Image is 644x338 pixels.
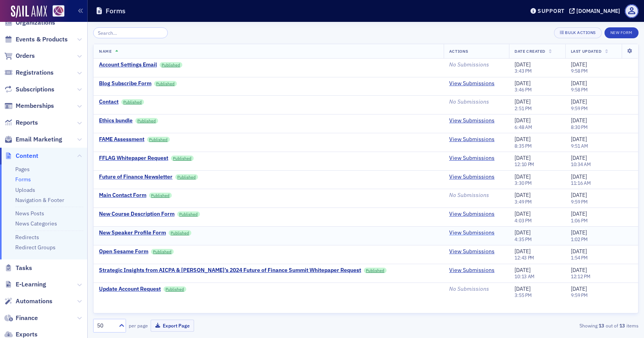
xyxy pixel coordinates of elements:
[15,176,31,183] a: Forms
[16,68,54,77] span: Registrations
[514,210,531,217] span: [DATE]
[625,4,639,18] span: Profile
[99,267,361,274] a: Strategic Insights from AICPA & [PERSON_NAME]’s 2024 Future of Finance Summit Whitepaper Request
[449,173,495,181] a: View Submissions
[11,5,47,18] img: SailAMX
[514,124,532,130] time: 6:48 AM
[514,161,534,167] time: 12:10 PM
[449,211,495,218] a: View Submissions
[554,27,601,38] button: Bulk Actions
[571,180,591,186] time: 11:16 AM
[514,154,531,161] span: [DATE]
[135,118,158,123] a: Published
[571,254,588,261] time: 1:54 PM
[604,29,639,36] a: New Form
[571,105,588,111] time: 9:59 PM
[16,102,54,110] span: Memberships
[121,99,144,105] a: Published
[99,80,151,87] a: Blog Subscribe Form
[514,98,531,105] span: [DATE]
[4,118,38,127] a: Reports
[514,285,531,292] span: [DATE]
[4,152,38,160] a: Content
[571,191,587,199] span: [DATE]
[571,154,587,161] span: [DATE]
[16,280,46,289] span: E-Learning
[99,211,174,218] a: New Course Description Form
[4,18,55,27] a: Organizations
[99,98,119,106] a: Contact
[449,229,495,236] a: View Submissions
[449,286,504,293] div: No Submissions
[604,27,639,38] button: New Form
[99,229,166,236] a: New Speaker Profile Form
[15,220,57,227] a: News Categories
[514,117,531,124] span: [DATE]
[571,117,587,124] span: [DATE]
[4,68,54,77] a: Registrations
[449,155,495,162] a: View Submissions
[147,137,170,142] a: Published
[571,285,587,292] span: [DATE]
[514,191,531,199] span: [DATE]
[514,236,531,242] time: 4:35 PM
[571,217,588,224] time: 1:06 PM
[514,180,531,186] time: 3:30 PM
[99,192,146,199] a: Main Contact Form
[449,192,504,199] div: No Submissions
[99,155,168,162] div: FFLAG Whitepaper Request
[154,81,177,86] a: Published
[514,48,545,54] span: Date Created
[99,61,157,68] div: Account Settings Email
[514,248,531,255] span: [DATE]
[514,199,531,205] time: 3:49 PM
[449,80,495,87] a: View Submissions
[97,322,114,330] div: 50
[16,35,68,44] span: Events & Products
[175,174,198,180] a: Published
[576,7,620,14] div: [DOMAIN_NAME]
[571,98,587,105] span: [DATE]
[462,322,639,329] div: Showing out of items
[571,199,588,205] time: 9:59 PM
[514,266,531,274] span: [DATE]
[16,297,52,306] span: Automations
[16,85,54,94] span: Subscriptions
[16,314,38,322] span: Finance
[4,85,54,94] a: Subscriptions
[449,248,495,255] a: View Submissions
[571,143,588,149] time: 9:51 AM
[571,266,587,274] span: [DATE]
[15,244,56,251] a: Redirect Groups
[571,210,587,217] span: [DATE]
[16,264,32,272] span: Tasks
[151,249,174,254] a: Published
[99,173,173,181] a: Future of Finance Newsletter
[15,197,64,204] a: Navigation & Footer
[171,156,194,161] a: Published
[571,68,588,74] time: 9:58 PM
[164,286,186,292] a: Published
[4,280,46,289] a: E-Learning
[4,297,52,306] a: Automations
[99,136,144,143] div: FAME Assessment
[571,136,587,143] span: [DATE]
[449,136,495,143] a: View Submissions
[93,27,168,38] input: Search…
[571,292,588,298] time: 9:59 PM
[4,264,32,272] a: Tasks
[99,286,161,293] a: Update Account Request
[514,68,531,74] time: 3:43 PM
[4,52,35,60] a: Orders
[52,5,65,17] img: SailAMX
[151,320,194,332] button: Export Page
[4,314,38,322] a: Finance
[106,6,126,16] h1: Forms
[597,322,606,329] strong: 13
